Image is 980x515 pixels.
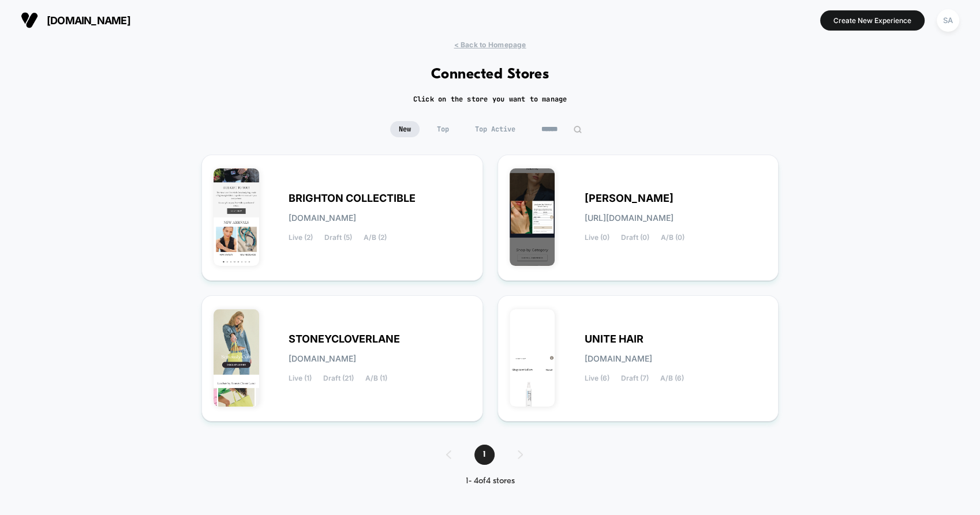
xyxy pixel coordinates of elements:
[289,234,313,242] span: Live (2)
[585,214,674,222] span: [URL][DOMAIN_NAME]
[364,234,387,242] span: A/B (2)
[17,11,134,29] button: [DOMAIN_NAME]
[510,309,555,407] img: UNITE_HAIR
[621,374,649,382] span: Draft (7)
[573,125,582,134] img: edit
[510,168,555,266] img: MARK_HENRY_JEWELRY
[214,309,259,407] img: STONEYCLOVERLANE
[323,374,354,382] span: Draft (21)
[289,374,312,382] span: Live (1)
[820,10,925,31] button: Create New Experience
[585,374,609,382] span: Live (6)
[21,12,38,29] img: Visually logo
[661,234,684,242] span: A/B (0)
[47,14,130,27] span: [DOMAIN_NAME]
[428,121,458,137] span: Top
[289,214,356,222] span: [DOMAIN_NAME]
[585,194,674,202] span: [PERSON_NAME]
[413,95,567,104] h2: Click on the store you want to manage
[435,476,546,486] div: 1 - 4 of 4 stores
[466,121,524,137] span: Top Active
[585,234,609,242] span: Live (0)
[454,40,526,49] span: < Back to Homepage
[289,335,400,343] span: STONEYCLOVERLANE
[390,121,420,137] span: New
[474,445,495,465] span: 1
[365,374,387,382] span: A/B (1)
[933,9,963,32] button: SA
[431,66,549,83] h1: Connected Stores
[937,9,959,32] div: SA
[289,194,416,202] span: BRIGHTON COLLECTIBLE
[289,355,356,363] span: [DOMAIN_NAME]
[214,168,259,266] img: BRIGHTON_COLLECTIBLES
[324,234,352,242] span: Draft (5)
[585,355,652,363] span: [DOMAIN_NAME]
[660,374,684,382] span: A/B (6)
[621,234,649,242] span: Draft (0)
[585,335,644,343] span: UNITE HAIR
